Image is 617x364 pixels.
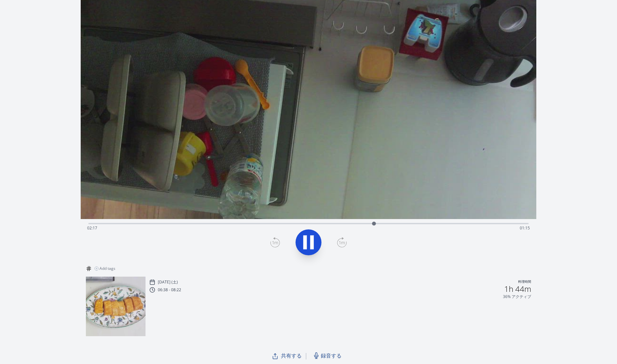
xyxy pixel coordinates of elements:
span: 02:17 [87,225,97,231]
span: 共有する [281,352,302,359]
h2: 1h 44m [504,285,531,293]
span: 録音する [321,352,342,359]
img: 250912213854_thumb.jpeg [86,277,146,336]
span: 01:15 [520,225,530,231]
span: | [304,351,308,360]
p: [DATE] (土) [158,280,178,285]
p: 06:38 - 08:22 [158,287,181,292]
span: Add tags [99,266,115,271]
a: 録音する [310,349,345,362]
p: 36% アクティブ [503,294,531,299]
p: 料理時間 [518,279,531,285]
button: Add tags [92,263,118,274]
